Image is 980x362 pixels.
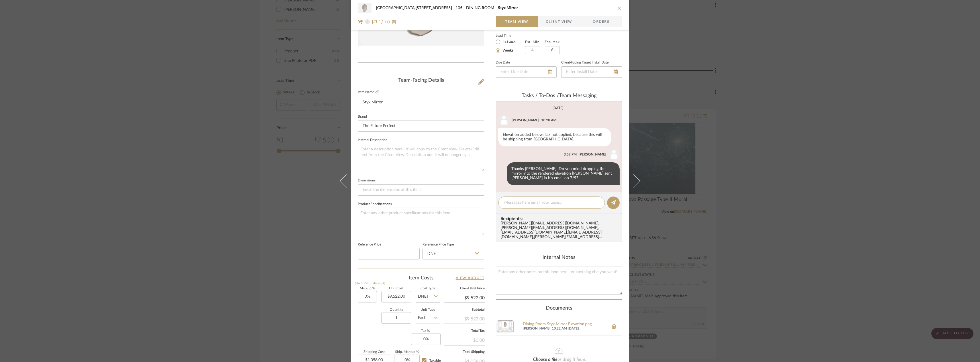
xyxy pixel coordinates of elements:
label: Unit Type [416,308,440,311]
div: 3:59 PM [564,152,577,157]
div: [PERSON_NAME] [579,152,606,157]
span: Client View [546,16,572,27]
span: Tasks / To-Dos / [522,93,559,98]
label: Reference Price Type [422,243,454,246]
img: user_avatar.png [608,149,620,160]
label: Tax % [411,330,440,332]
span: Choose a file [533,357,558,362]
img: Remove from project [392,20,397,24]
input: Enter Due Date [496,66,557,78]
div: 10:28 AM [541,118,556,123]
span: or drag it here. [558,357,587,362]
div: Internal Notes [496,255,622,261]
img: 664687fd-89de-40b2-9f8d-c1158241d8d0_48x40.jpg [358,2,371,14]
span: [PERSON_NAME] [523,326,550,331]
label: Ship. Markup % [395,351,420,353]
input: Enter Install Date [561,66,622,78]
a: Dining Room Styx Mirror Elevation.png [523,322,606,327]
div: Elevation added below. Tax not applied, because this will be shipping from [GEOGRAPHIC_DATA]. [498,128,611,146]
label: Due Date [496,61,510,64]
input: Enter Brand [358,120,484,132]
input: Enter Item Name [358,97,484,108]
a: View Budget [456,275,485,281]
span: 10:22 AM [DATE] [552,326,606,331]
span: Orders [587,16,616,27]
label: Dimensions [358,179,375,182]
label: Est. Min [525,40,540,44]
label: Brand [358,115,367,118]
mat-radio-group: Select item type [496,38,525,54]
img: Dining Room Styx Mirror Elevation.png [496,317,514,336]
div: Team-Facing Details [358,77,484,84]
div: team Messaging [496,93,622,99]
div: [PERSON_NAME] [512,118,539,123]
div: [DATE] [552,106,563,110]
label: Est. Max [545,40,560,44]
label: Lead Time [496,33,525,38]
span: Recipients: [501,216,620,221]
label: Unit Cost [381,287,411,290]
div: Item Costs [358,275,484,281]
label: Client Unit Price [444,287,485,290]
span: Team View [505,16,528,27]
label: In Stock [501,39,516,44]
label: Markup % [358,287,377,290]
span: 105 - DINING ROOM [456,6,498,10]
img: user_avatar.png [498,114,510,126]
label: Cost Type [416,287,440,290]
div: Documents [496,305,622,312]
label: Weeks [501,48,514,53]
button: close [617,5,622,11]
label: Total Shipping [444,351,485,353]
div: $0.00 [444,335,485,345]
div: [PERSON_NAME][EMAIL_ADDRESS][DOMAIN_NAME] , [PERSON_NAME][EMAIL_ADDRESS][DOMAIN_NAME] , [EMAIL_AD... [501,221,620,240]
label: Quantity [381,308,411,311]
input: Enter the dimensions of this item [358,184,484,196]
span: [GEOGRAPHIC_DATA][STREET_ADDRESS] [376,6,456,10]
span: Styx Mirror [498,6,518,10]
label: Client-Facing Target Install Date [561,61,609,64]
label: Reference Price [358,243,381,246]
label: Subtotal [444,308,485,311]
div: Thanks [PERSON_NAME]! Do you mind dropping the mirror into the rendered elevation [PERSON_NAME] s... [507,162,620,185]
label: Shipping Cost [358,351,390,353]
div: $9,522.00 [444,313,485,324]
label: Item Name [358,90,379,95]
label: Internal Description [358,139,387,142]
label: Product Specifications [358,203,392,206]
label: Total Tax [444,330,485,332]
